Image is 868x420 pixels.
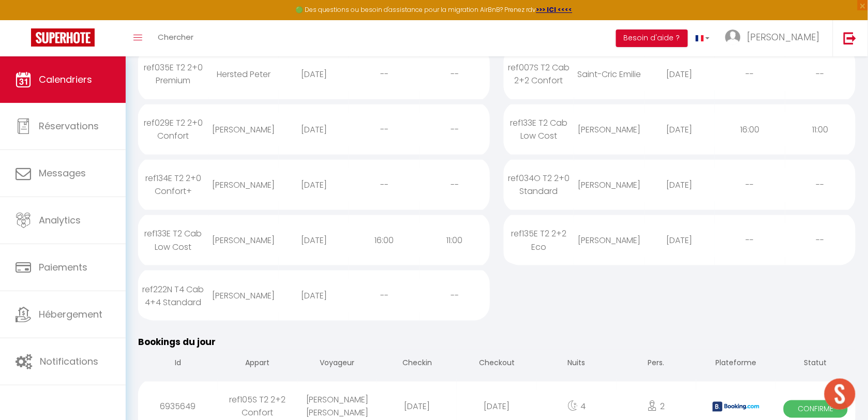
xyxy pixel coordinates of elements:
[696,350,776,379] th: Plateforme
[138,336,216,349] span: Bookings du jour
[504,161,574,208] div: ref034O T2 2+0 Standard
[537,350,617,379] th: Nuits
[150,20,201,56] a: Chercher
[39,214,81,227] span: Analytics
[420,223,490,257] div: 11:00
[279,223,349,257] div: [DATE]
[504,217,574,263] div: ref135E T2 2+2 Eco
[158,32,193,42] span: Chercher
[39,119,99,132] span: Réservations
[645,168,715,202] div: [DATE]
[420,279,490,312] div: --
[574,168,645,202] div: [PERSON_NAME]
[715,223,785,257] div: --
[39,308,102,321] span: Hébergement
[31,28,95,47] img: Super Booking
[747,31,820,43] span: [PERSON_NAME]
[279,168,349,202] div: [DATE]
[208,57,279,91] div: Hersted Peter
[785,113,856,146] div: 11:00
[717,20,833,56] a: ... [PERSON_NAME]
[208,113,279,146] div: [PERSON_NAME]
[457,350,536,379] th: Checkout
[349,223,420,257] div: 16:00
[784,400,847,418] span: Confirmé
[349,279,420,312] div: --
[574,57,645,91] div: Saint-Cric Emilie
[504,106,574,153] div: ref133E T2 Cab Low Cost
[715,113,785,146] div: 16:00
[138,161,208,208] div: ref134E T2 2+0 Confort+
[279,113,349,146] div: [DATE]
[218,350,297,379] th: Appart
[138,273,208,319] div: ref222N T4 Cab 4+4 Standard
[645,57,715,91] div: [DATE]
[279,279,349,312] div: [DATE]
[40,355,98,368] span: Notifications
[785,223,856,257] div: --
[208,223,279,257] div: [PERSON_NAME]
[574,223,645,257] div: [PERSON_NAME]
[725,29,741,45] img: ...
[785,57,856,91] div: --
[420,113,490,146] div: --
[844,32,857,44] img: logout
[713,402,759,412] img: booking2.png
[536,5,573,14] a: >>> ICI <<<<
[39,73,92,86] span: Calendriers
[349,57,420,91] div: --
[785,168,856,202] div: --
[504,51,574,97] div: ref007S T2 Cab 2+2 Confort
[825,379,856,410] div: Ouvrir le chat
[39,167,86,179] span: Messages
[617,350,696,379] th: Pers.
[279,57,349,91] div: [DATE]
[776,350,856,379] th: Statut
[349,168,420,202] div: --
[138,350,218,379] th: Id
[39,261,87,274] span: Paiements
[377,350,457,379] th: Checkin
[138,217,208,263] div: ref133E T2 Cab Low Cost
[616,29,688,47] button: Besoin d'aide ?
[138,51,208,97] div: ref035E T2 2+0 Premium
[349,113,420,146] div: --
[420,57,490,91] div: --
[297,350,377,379] th: Voyageur
[715,57,785,91] div: --
[138,106,208,153] div: ref029E T2 2+0 Confort
[208,168,279,202] div: [PERSON_NAME]
[645,223,715,257] div: [DATE]
[208,279,279,312] div: [PERSON_NAME]
[715,168,785,202] div: --
[420,168,490,202] div: --
[645,113,715,146] div: [DATE]
[574,113,645,146] div: [PERSON_NAME]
